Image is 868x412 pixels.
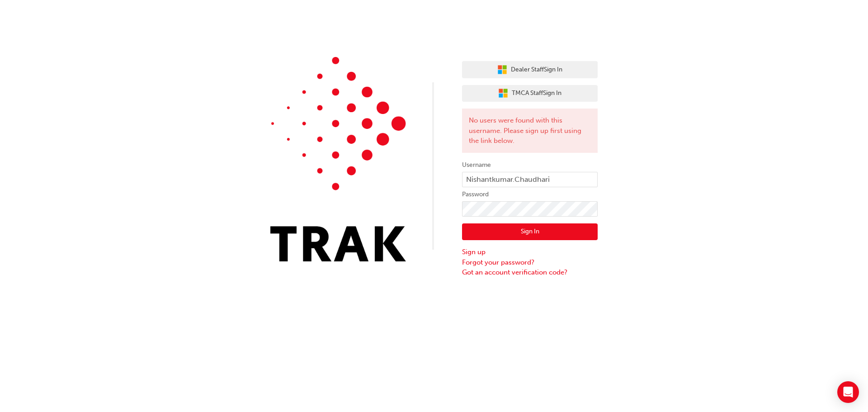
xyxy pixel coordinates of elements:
[462,189,598,200] label: Password
[462,257,598,268] a: Forgot your password?
[270,57,406,261] img: Trak
[462,247,598,257] a: Sign up
[511,65,562,75] span: Dealer Staff Sign In
[462,61,598,78] button: Dealer StaffSign In
[462,160,598,170] label: Username
[512,88,561,99] span: TMCA Staff Sign In
[462,85,598,102] button: TMCA StaffSign In
[462,223,598,241] button: Sign In
[462,267,598,278] a: Got an account verification code?
[837,381,859,403] div: Open Intercom Messenger
[462,172,598,187] input: Username
[462,109,598,153] div: No users were found with this username. Please sign up first using the link below.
